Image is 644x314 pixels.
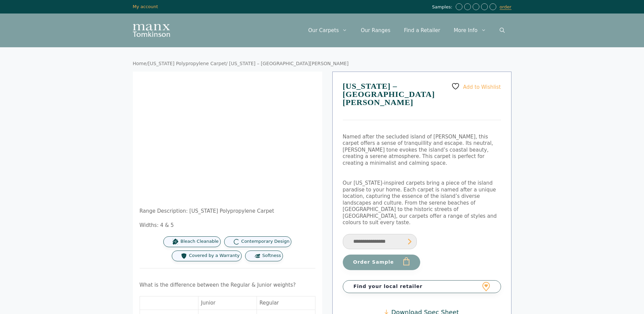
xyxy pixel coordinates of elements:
a: Find your local retailer [343,280,501,293]
a: order [500,4,511,10]
nav: Primary [302,20,511,41]
a: Open Search Bar [493,20,511,41]
a: Our Ranges [354,20,397,41]
nav: Breadcrumb [133,61,511,67]
p: Range Description: [US_STATE] Polypropylene Carpet [140,208,315,215]
td: Junior [198,296,257,310]
p: Our [US_STATE]-inspired carpets bring a piece of the island paradise to your home. Each carpet is... [343,180,501,226]
a: Home [133,61,147,66]
button: Order Sample [343,255,420,270]
span: Samples: [432,4,454,10]
span: Add to Wishlist [463,84,501,90]
td: Regular [257,296,315,310]
a: Add to Wishlist [451,82,501,90]
p: What is the difference between the Regular & Junior weights? [140,282,315,289]
a: Our Carpets [302,20,354,41]
a: My account [133,4,158,9]
a: More Info [447,20,493,41]
img: Manx Tomkinson [133,24,170,37]
span: Softness [262,253,281,259]
a: Find a Retailer [397,20,447,41]
span: Bleach Cleanable [181,239,219,244]
h1: [US_STATE] – [GEOGRAPHIC_DATA][PERSON_NAME] [343,82,501,120]
span: Covered by a Warranty [189,253,240,259]
span: Contemporary Design [241,239,290,244]
p: Widths: 4 & 5 [140,222,315,229]
p: Named after the secluded island of [PERSON_NAME], this carpet offers a sense of tranquillity and ... [343,134,501,167]
a: [US_STATE] Polypropylene Carpet [148,61,226,66]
